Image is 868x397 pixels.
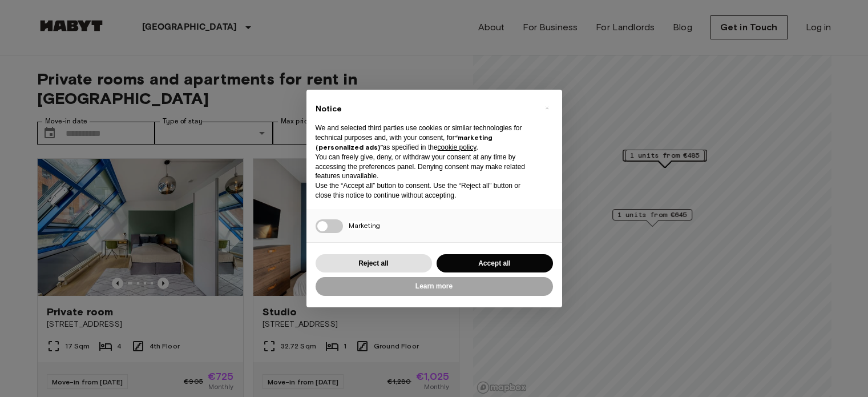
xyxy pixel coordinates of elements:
[316,254,432,273] button: Reject all
[437,254,553,273] button: Accept all
[538,99,556,117] button: Close this notice
[316,181,535,200] p: Use the “Accept all” button to consent. Use the “Reject all” button or close this notice to conti...
[316,123,535,152] p: We and selected third parties use cookies or similar technologies for technical purposes and, wit...
[349,221,380,230] span: Marketing
[545,101,549,115] span: ×
[316,133,492,151] strong: “marketing (personalized ads)”
[316,103,535,115] h2: Notice
[316,277,553,296] button: Learn more
[316,153,535,181] p: You can freely give, deny, or withdraw your consent at any time by accessing the preferences pane...
[438,143,477,151] a: cookie policy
